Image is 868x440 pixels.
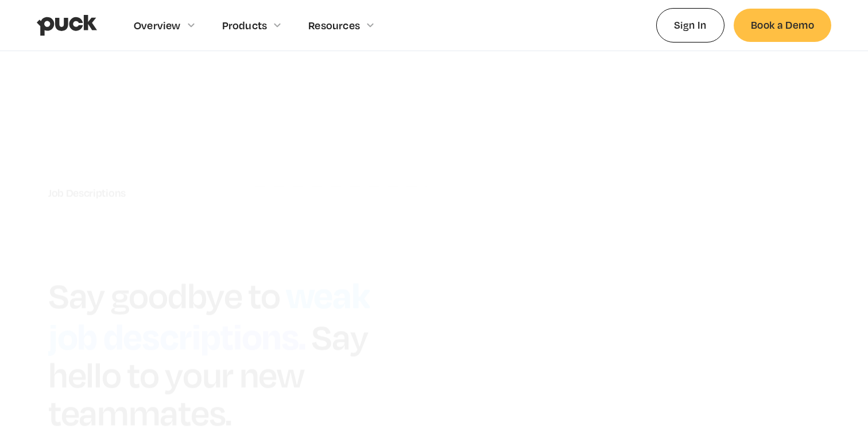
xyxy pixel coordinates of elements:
[48,315,367,434] h1: Say hello to your new teammates.
[222,19,268,32] div: Products
[734,9,831,41] a: Book a Demo
[48,273,280,317] h1: Say goodbye to
[48,187,411,199] div: Job Descriptions
[656,8,724,42] a: Sign In
[134,19,181,32] div: Overview
[308,19,360,32] div: Resources
[48,269,370,360] h1: weak job descriptions.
